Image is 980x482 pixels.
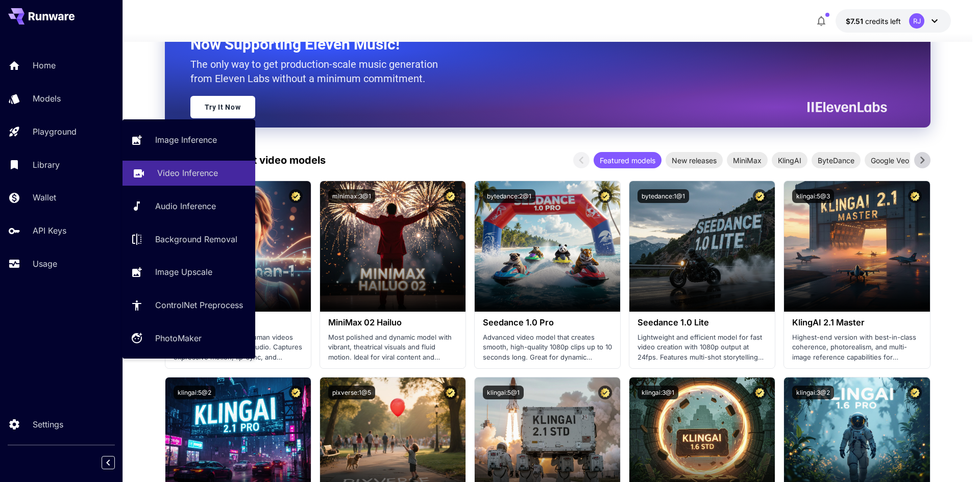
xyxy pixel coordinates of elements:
[33,418,63,430] p: Settings
[865,155,915,166] span: Google Veo
[666,155,723,166] span: New releases
[638,318,767,327] h3: Seedance 1.0 Lite
[792,318,921,327] h3: KlingAI 2.1 Master
[328,333,457,363] p: Most polished and dynamic model with vibrant, theatrical visuals and fluid motion. Ideal for vira...
[33,258,57,270] p: Usage
[784,181,929,312] img: alt
[190,96,255,118] a: Try It Now
[638,189,689,203] button: bytedance:1@1
[122,226,255,251] a: Background Removal
[836,9,951,33] button: $7.50881
[33,125,77,138] p: Playground
[753,189,767,203] button: Certified Model – Vetted for best performance and includes a commercial license.
[328,318,457,327] h3: MiniMax 02 Hailuo
[772,155,807,166] span: KlingAI
[638,386,678,399] button: klingai:3@1
[908,386,922,399] button: Certified Model – Vetted for best performance and includes a commercial license.
[792,333,921,363] p: Highest-end version with best-in-class coherence, photorealism, and multi-image reference capabil...
[33,224,66,237] p: API Keys
[102,456,115,469] button: Collapse sidebar
[155,266,212,278] p: Image Upscale
[190,57,446,86] p: The only way to get production-scale music generation from Eleven Labs without a minimum commitment.
[846,16,901,27] div: $7.50881
[638,333,767,363] p: Lightweight and efficient model for fast video creation with 1080p output at 24fps. Features mult...
[727,155,768,166] span: MiniMax
[328,189,375,203] button: minimax:3@1
[483,318,612,327] h3: Seedance 1.0 Pro
[155,233,237,245] p: Background Removal
[109,453,122,472] div: Collapse sidebar
[594,155,661,166] span: Featured models
[155,332,202,344] p: PhotoMaker
[157,167,218,179] p: Video Inference
[792,189,834,203] button: klingai:5@3
[792,386,834,399] button: klingai:3@2
[122,128,255,153] a: Image Inference
[155,134,217,146] p: Image Inference
[122,326,255,351] a: PhotoMaker
[320,181,465,312] img: alt
[812,155,861,166] span: ByteDance
[865,17,901,26] span: credits left
[289,189,303,203] button: Certified Model – Vetted for best performance and includes a commercial license.
[289,386,303,399] button: Certified Model – Vetted for best performance and includes a commercial license.
[444,386,457,399] button: Certified Model – Vetted for best performance and includes a commercial license.
[122,293,255,318] a: ControlNet Preprocess
[483,386,524,399] button: klingai:5@1
[122,161,255,186] a: Video Inference
[122,260,255,285] a: Image Upscale
[33,92,61,105] p: Models
[753,386,767,399] button: Certified Model – Vetted for best performance and includes a commercial license.
[909,13,924,29] div: RJ
[444,189,457,203] button: Certified Model – Vetted for best performance and includes a commercial license.
[475,181,620,312] img: alt
[33,59,56,71] p: Home
[598,386,612,399] button: Certified Model – Vetted for best performance and includes a commercial license.
[174,386,215,399] button: klingai:5@2
[629,181,775,312] img: alt
[846,17,865,26] span: $7.51
[908,189,922,203] button: Certified Model – Vetted for best performance and includes a commercial license.
[33,191,56,204] p: Wallet
[328,386,375,399] button: pixverse:1@5
[190,35,879,54] h2: Now Supporting Eleven Music!
[598,189,612,203] button: Certified Model – Vetted for best performance and includes a commercial license.
[483,189,535,203] button: bytedance:2@1
[155,299,243,311] p: ControlNet Preprocess
[33,159,60,171] p: Library
[155,200,216,212] p: Audio Inference
[122,194,255,219] a: Audio Inference
[483,333,612,363] p: Advanced video model that creates smooth, high-quality 1080p clips up to 10 seconds long. Great f...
